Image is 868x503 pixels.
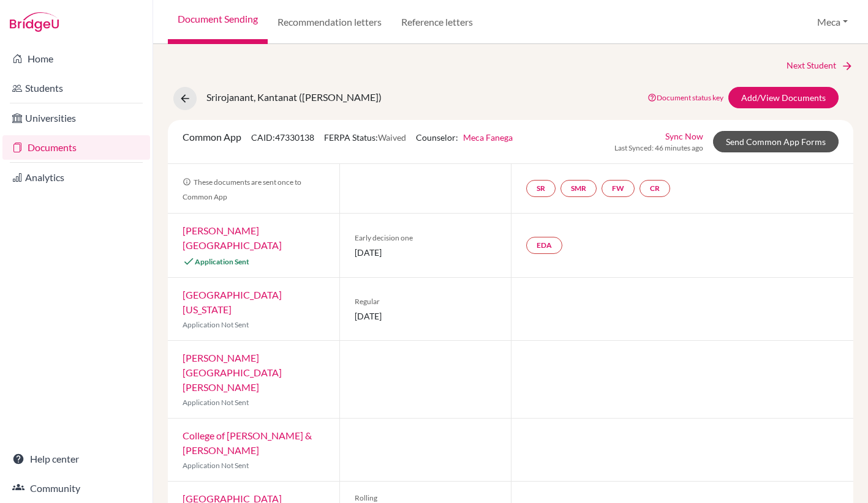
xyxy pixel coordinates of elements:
a: Students [2,76,150,100]
a: [PERSON_NAME][GEOGRAPHIC_DATA] [183,225,282,251]
span: CAID: 47330138 [251,132,314,143]
a: Home [2,47,150,71]
a: SMR [560,180,597,197]
a: CR [640,180,670,197]
a: SR [526,180,556,197]
a: [GEOGRAPHIC_DATA][US_STATE] [183,289,282,315]
span: Common App [183,131,241,143]
span: FERPA Status: [324,132,406,143]
a: Meca Fanega [463,132,513,143]
span: Waived [378,132,406,143]
span: Application Not Sent [183,398,249,407]
span: [DATE] [355,246,496,259]
a: Document status key [647,93,723,102]
button: Meca [812,10,853,34]
img: Bridge-U [10,12,59,32]
a: EDA [526,237,562,254]
span: Last Synced: 46 minutes ago [614,143,703,154]
a: Sync Now [665,130,703,143]
a: College of [PERSON_NAME] & [PERSON_NAME] [183,430,312,456]
a: Help center [2,447,150,471]
span: Application Not Sent [183,320,249,329]
a: Send Common App Forms [713,131,839,152]
a: Next Student [787,59,853,72]
span: [DATE] [355,310,496,322]
a: Community [2,476,150,501]
a: Documents [2,135,150,160]
span: These documents are sent once to Common App [183,177,301,201]
a: [PERSON_NAME][GEOGRAPHIC_DATA][PERSON_NAME] [183,352,282,393]
span: Counselor: [416,132,513,143]
span: Application Not Sent [183,461,249,470]
span: Srirojanant, Kantanat ([PERSON_NAME]) [206,91,382,103]
a: Universities [2,106,150,130]
span: Application Sent [195,257,249,266]
a: FW [602,180,635,197]
span: Regular [355,296,496,307]
span: Early decision one [355,233,496,244]
a: Add/View Documents [728,87,839,108]
a: Analytics [2,165,150,190]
